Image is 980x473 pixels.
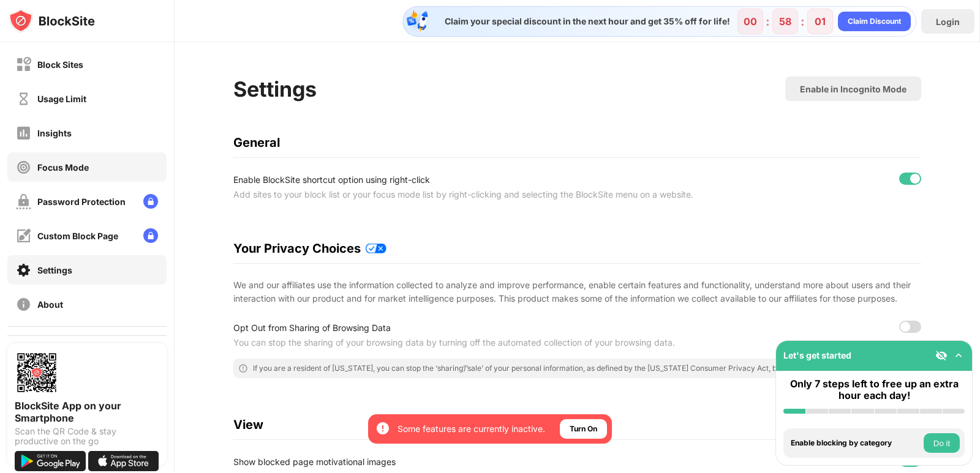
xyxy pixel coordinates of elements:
[16,228,31,244] img: customize-block-page-off.svg
[253,363,894,373] div: If you are a resident of [US_STATE], you can stop the ‘sharing’/’sale’ of your personal informati...
[37,59,83,70] div: Block Sites
[791,439,921,447] div: Enable blocking by category
[233,187,715,202] div: Add sites to your block list or your focus mode list by right-clicking and selecting the BlockSit...
[9,9,95,33] img: logo-blocksite.svg
[233,417,921,432] div: View
[233,455,715,469] div: Show blocked page motivational images
[800,84,907,94] div: Enable in Incognito Mode
[398,423,545,435] div: Some features are currently inactive.
[143,228,158,243] img: lock-menu.svg
[15,400,159,424] div: BlockSite App on your Smartphone
[16,125,31,141] img: insights-off.svg
[37,299,63,310] div: About
[16,57,31,72] img: block-off.svg
[936,17,960,27] div: Login
[16,194,31,209] img: password-protection-off.svg
[15,351,59,395] img: options-page-qr-code.png
[233,173,715,187] div: Enable BlockSite shortcut option using right-click
[233,135,921,150] div: General
[233,278,921,306] div: We and our affiliates use the information collected to analyze and improve performance, enable ce...
[37,162,89,173] div: Focus Mode
[233,76,317,102] div: Settings
[233,335,715,350] div: You can stop the sharing of your browsing data by turning off the automated collection of your br...
[815,15,826,28] div: 01
[15,451,86,471] img: get-it-on-google-play.svg
[37,196,126,207] div: Password Protection
[798,12,807,31] div: :
[924,433,960,453] button: Do it
[16,160,31,175] img: focus-off.svg
[88,451,159,471] img: download-on-the-app-store.svg
[143,194,158,209] img: lock-menu.svg
[15,426,159,446] div: Scan the QR Code & stay productive on the go
[233,321,715,335] div: Opt Out from Sharing of Browsing Data
[37,265,72,275] div: Settings
[437,16,730,27] div: Claim your special discount in the next hour and get 35% off for life!
[779,15,791,28] div: 58
[16,91,31,106] img: time-usage-off.svg
[16,263,31,278] img: settings-on.svg
[848,15,901,28] div: Claim Discount
[405,9,430,34] img: specialOfferDiscount.svg
[37,128,72,138] div: Insights
[366,244,386,253] img: privacy-policy-updates.svg
[233,241,921,256] div: Your Privacy Choices
[570,423,597,435] div: Turn On
[783,378,965,401] div: Only 7 steps left to free up an extra hour each day!
[763,12,772,31] div: :
[238,363,248,373] img: error-circle-outline.svg
[935,349,948,362] img: eye-not-visible.svg
[375,421,390,436] img: error-circle-white.svg
[16,297,31,312] img: about-off.svg
[37,231,118,241] div: Custom Block Page
[952,349,965,362] img: omni-setup-toggle.svg
[37,94,86,104] div: Usage Limit
[783,350,851,360] div: Let's get started
[744,15,757,28] div: 00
